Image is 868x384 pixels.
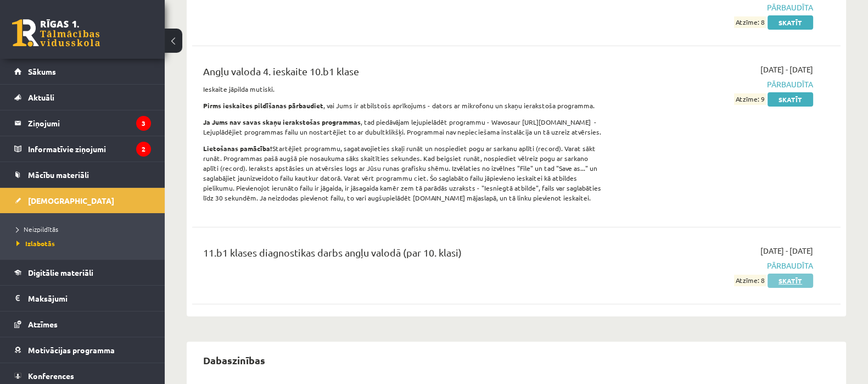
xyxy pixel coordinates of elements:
[203,101,604,110] p: , vai Jums ir atbilstošs aprīkojums - dators ar mikrofonu un skaņu ierakstoša programma.
[734,16,766,28] span: Atzīme: 8
[16,239,55,248] span: Izlabotās
[14,286,151,311] a: Maksājumi
[14,260,151,285] a: Digitālie materiāli
[203,64,604,84] div: Angļu valoda 4. ieskaite 10.b1 klase
[621,260,813,271] span: Pārbaudīta
[14,311,151,337] a: Atzīmes
[14,136,151,162] a: Informatīvie ziņojumi2
[14,337,151,363] a: Motivācijas programma
[14,85,151,110] a: Aktuāli
[14,188,151,213] a: [DEMOGRAPHIC_DATA]
[14,110,151,136] a: Ziņojumi3
[14,59,151,84] a: Sākums
[28,136,151,162] legend: Informatīvie ziņojumi
[14,162,151,187] a: Mācību materiāli
[28,92,54,102] span: Aktuāli
[28,268,93,277] span: Digitālie materiāli
[28,319,58,329] span: Atzīmes
[203,84,604,94] p: Ieskaite jāpilda mutiski.
[621,2,813,13] span: Pārbaudīta
[768,92,813,107] a: Skatīt
[760,245,813,257] span: [DATE] - [DATE]
[136,116,151,131] i: 3
[28,371,74,381] span: Konferences
[16,225,58,233] span: Neizpildītās
[768,274,813,288] a: Skatīt
[203,101,323,110] strong: Pirms ieskaites pildīšanas pārbaudiet
[28,196,114,205] span: [DEMOGRAPHIC_DATA]
[203,143,604,203] p: Startējiet programmu, sagatavojieties skaļi runāt un nospiediet pogu ar sarkanu aplīti (record). ...
[28,170,89,180] span: Mācību materiāli
[203,144,272,153] strong: Lietošanas pamācība!
[28,110,151,136] legend: Ziņojumi
[28,66,56,76] span: Sākums
[28,286,151,311] legend: Maksājumi
[192,347,276,373] h2: Dabaszinības
[734,275,766,286] span: Atzīme: 8
[760,64,813,75] span: [DATE] - [DATE]
[203,245,604,265] div: 11.b1 klases diagnostikas darbs angļu valodā (par 10. klasi)
[12,19,100,47] a: Rīgas 1. Tālmācības vidusskola
[768,15,813,30] a: Skatīt
[28,345,115,355] span: Motivācijas programma
[203,117,604,137] p: , tad piedāvājam lejupielādēt programmu - Wavosaur [URL][DOMAIN_NAME] - Lejuplādējiet programmas ...
[203,118,361,126] strong: Ja Jums nav savas skaņu ierakstošas programmas
[16,238,154,248] a: Izlabotās
[621,79,813,90] span: Pārbaudīta
[16,224,154,234] a: Neizpildītās
[734,93,766,105] span: Atzīme: 9
[136,142,151,157] i: 2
